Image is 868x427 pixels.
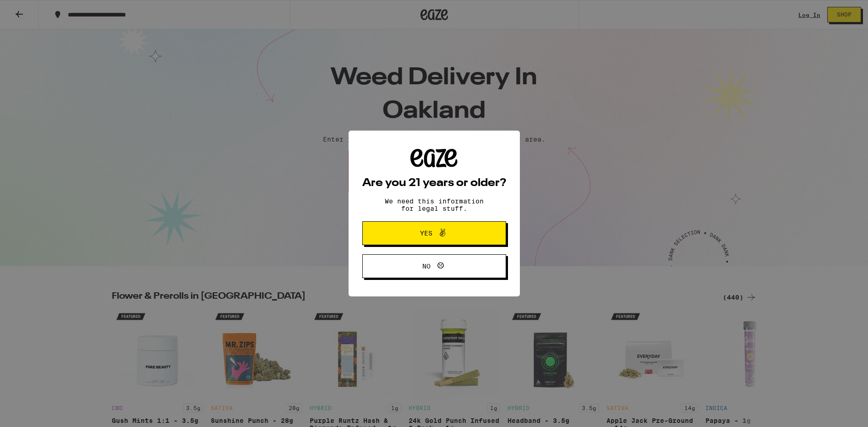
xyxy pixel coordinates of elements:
span: No [422,263,431,269]
button: No [362,254,506,278]
span: Yes [420,230,432,236]
h2: Are you 21 years or older? [362,178,506,189]
p: We need this information for legal stuff. [377,197,491,212]
span: Hi. Need any help? [5,6,66,14]
button: Yes [362,221,506,245]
